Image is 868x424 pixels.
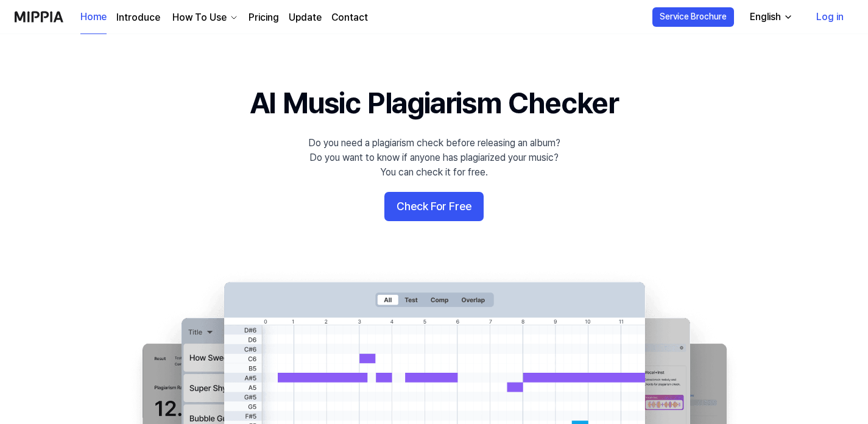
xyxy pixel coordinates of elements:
[80,1,107,34] a: Home
[308,136,560,180] div: Do you need a plagiarism check before releasing an album? Do you want to know if anyone has plagi...
[249,10,279,25] a: Pricing
[116,10,160,25] a: Introduce
[170,10,229,25] div: How To Use
[652,7,734,27] button: Service Brochure
[747,10,783,24] div: English
[170,10,239,25] button: How To Use
[250,83,618,124] h1: AI Music Plagiarism Checker
[384,192,484,221] button: Check For Free
[289,10,322,25] a: Update
[740,5,800,29] button: English
[331,10,368,25] a: Contact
